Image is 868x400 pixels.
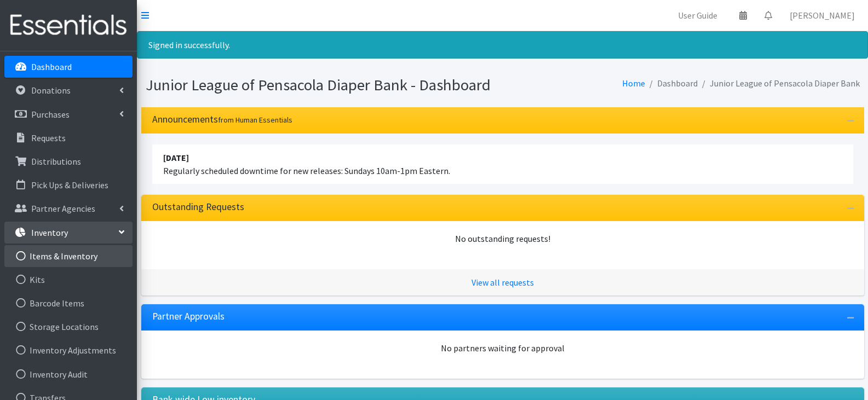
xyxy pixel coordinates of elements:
[622,78,645,89] a: Home
[146,76,499,95] h1: Junior League of Pensacola Diaper Bank - Dashboard
[4,245,133,267] a: Items & Inventory
[698,76,860,91] li: Junior League of Pensacola Diaper Bank
[4,150,133,172] a: Distributions
[31,179,108,190] p: Pick Ups & Deliveries
[4,339,133,361] a: Inventory Adjustments
[781,4,864,26] a: [PERSON_NAME]
[4,7,133,44] img: HumanEssentials
[152,341,853,355] div: No partners waiting for approval
[645,76,698,91] li: Dashboard
[31,109,70,120] p: Purchases
[4,363,133,385] a: Inventory Audit
[152,144,853,184] li: Regularly scheduled downtime for new releases: Sundays 10am-1pm Eastern.
[4,316,133,338] a: Storage Locations
[152,201,244,213] h3: Outstanding Requests
[4,79,133,101] a: Donations
[4,222,133,244] a: Inventory
[31,61,72,72] p: Dashboard
[137,31,868,59] div: Signed in successfully.
[31,203,95,214] p: Partner Agencies
[669,4,726,26] a: User Guide
[152,311,225,322] h3: Partner Approvals
[4,103,133,125] a: Purchases
[472,277,534,288] a: View all requests
[4,269,133,291] a: Kits
[163,152,189,163] strong: [DATE]
[31,227,68,238] p: Inventory
[4,56,133,78] a: Dashboard
[31,85,71,96] p: Donations
[4,127,133,149] a: Requests
[4,198,133,219] a: Partner Agencies
[4,292,133,314] a: Barcode Items
[4,174,133,196] a: Pick Ups & Deliveries
[152,114,292,125] h3: Announcements
[31,156,81,167] p: Distributions
[218,115,292,125] small: from Human Essentials
[31,132,66,143] p: Requests
[152,232,853,245] div: No outstanding requests!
